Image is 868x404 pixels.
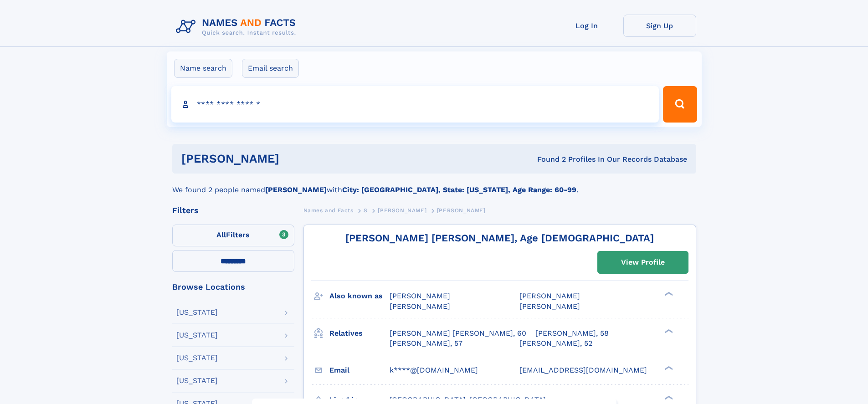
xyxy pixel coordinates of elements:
[519,338,592,348] a: [PERSON_NAME], 52
[345,232,654,244] a: [PERSON_NAME] [PERSON_NAME], Age [DEMOGRAPHIC_DATA]
[437,207,486,214] span: [PERSON_NAME]
[519,291,580,300] span: [PERSON_NAME]
[550,15,623,37] a: Log In
[623,15,696,37] a: Sign Up
[621,252,665,273] div: View Profile
[390,291,450,300] span: [PERSON_NAME]
[663,328,673,334] div: ❯
[390,395,546,404] span: [GEOGRAPHIC_DATA], [GEOGRAPHIC_DATA]
[535,328,609,338] a: [PERSON_NAME], 58
[378,205,426,216] a: [PERSON_NAME]
[216,230,226,239] span: All
[172,225,294,246] label: Filters
[364,207,368,214] span: S
[176,309,218,316] div: [US_STATE]
[171,86,659,123] input: search input
[364,205,368,216] a: S
[303,205,354,216] a: Names and Facts
[329,288,390,304] h3: Also known as
[181,153,408,164] h1: [PERSON_NAME]
[663,86,697,123] button: Search Button
[242,59,299,78] label: Email search
[174,59,232,78] label: Name search
[390,338,462,348] a: [PERSON_NAME], 57
[663,291,673,297] div: ❯
[172,283,294,291] div: Browse Locations
[329,326,390,341] h3: Relatives
[378,207,426,214] span: [PERSON_NAME]
[172,206,294,215] div: Filters
[390,302,450,311] span: [PERSON_NAME]
[390,328,526,338] a: [PERSON_NAME] [PERSON_NAME], 60
[265,185,327,194] b: [PERSON_NAME]
[408,154,687,164] div: Found 2 Profiles In Our Records Database
[598,251,688,273] a: View Profile
[329,363,390,378] h3: Email
[176,377,218,384] div: [US_STATE]
[172,15,303,39] img: Logo Names and Facts
[663,365,673,371] div: ❯
[176,332,218,339] div: [US_STATE]
[172,174,696,195] div: We found 2 people named with .
[519,302,580,311] span: [PERSON_NAME]
[176,354,218,362] div: [US_STATE]
[663,394,673,400] div: ❯
[342,185,576,194] b: City: [GEOGRAPHIC_DATA], State: [US_STATE], Age Range: 60-99
[519,366,647,374] span: [EMAIL_ADDRESS][DOMAIN_NAME]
